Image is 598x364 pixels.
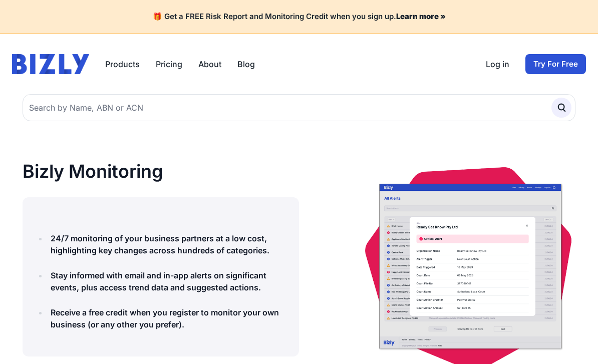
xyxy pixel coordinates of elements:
button: Products [105,58,140,70]
h4: Stay informed with email and in-app alerts on significant events, plus access trend data and sugg... [51,269,287,293]
a: Learn more » [396,12,446,21]
input: Search by Name, ABN or ACN [23,94,575,121]
a: Log in [486,58,509,70]
a: Pricing [156,58,182,70]
a: Blog [237,58,255,70]
h4: 🎁 Get a FREE Risk Report and Monitoring Credit when you sign up. [12,12,586,22]
a: About [198,58,221,70]
h4: Receive a free credit when you register to monitor your own business (or any other you prefer). [51,306,287,330]
a: Try For Free [525,54,586,74]
h4: 24/7 monitoring of your business partners at a low cost, highlighting key changes across hundreds... [51,232,287,256]
h1: Bizly Monitoring [23,161,299,181]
